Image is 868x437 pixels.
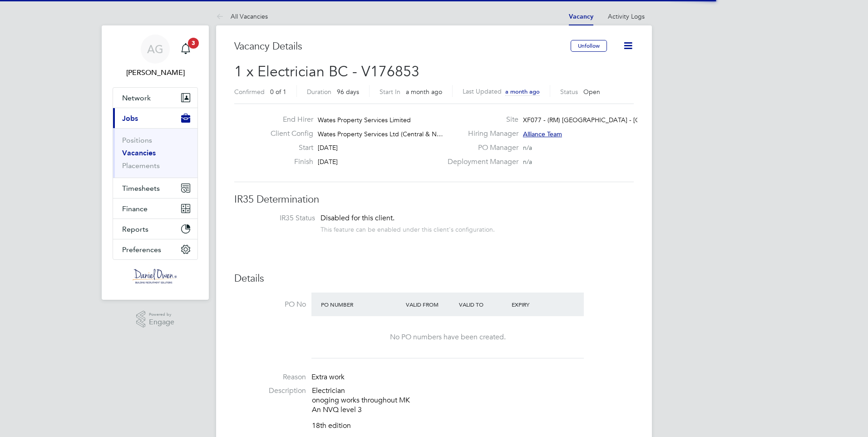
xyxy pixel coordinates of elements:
div: PO Number [319,296,404,313]
label: Last Updated [463,87,502,95]
a: Activity Logs [608,12,645,20]
button: Reports [113,219,197,239]
label: Finish [263,157,313,167]
label: Duration [307,88,331,96]
p: 18th edition [312,421,634,431]
span: Network [122,94,151,102]
span: Amy Garcia [113,67,198,78]
span: Wates Property Services Limited [318,116,411,124]
div: No PO numbers have been created. [321,333,575,342]
nav: Main navigation [102,25,209,300]
span: Reports [122,225,148,233]
span: Preferences [122,245,161,254]
a: 3 [177,35,195,64]
a: Placements [122,161,160,170]
button: Preferences [113,239,197,259]
span: [DATE] [318,144,338,152]
span: AG [147,43,163,55]
div: This feature can be enabled under this client's configuration. [321,223,495,233]
h3: Details [234,272,634,285]
button: Timesheets [113,178,197,198]
label: End Hirer [263,115,313,124]
div: Valid From [404,296,457,313]
span: Finance [122,204,148,213]
label: PO No [234,300,306,309]
a: Positions [122,136,152,144]
span: Engage [149,318,174,326]
span: Disabled for this client. [321,214,395,223]
a: AG[PERSON_NAME] [113,35,198,78]
div: Expiry [509,296,562,313]
h3: Vacancy Details [234,40,571,53]
label: Hiring Manager [442,129,518,139]
a: Go to home page [113,269,198,283]
label: Start [263,143,313,153]
a: Powered byEngage [136,311,175,328]
span: Alliance Team [523,130,562,138]
span: 1 x Electrician BC - V176853 [234,63,419,80]
label: PO Manager [442,143,518,153]
span: [DATE] [318,158,338,166]
label: Confirmed [234,88,265,96]
h3: IR35 Determination [234,193,634,206]
span: a month ago [505,88,540,95]
label: Status [560,88,578,96]
span: n/a [523,144,532,152]
span: n/a [523,158,532,166]
p: Electrician onoging works throughout MK An NVQ level 3 [312,386,634,414]
span: Timesheets [122,184,160,193]
img: danielowen-logo-retina.png [133,269,178,283]
span: 96 days [337,88,359,96]
button: Network [113,88,197,108]
label: Start In [380,88,400,96]
label: Reason [234,372,306,382]
span: XF077 - (RM) [GEOGRAPHIC_DATA] - [GEOGRAPHIC_DATA]… [523,116,705,124]
span: Open [583,88,600,96]
label: Description [234,386,306,396]
span: Wates Property Services Ltd (Central & N… [318,130,443,138]
span: a month ago [406,88,442,96]
button: Finance [113,199,197,218]
button: Unfollow [571,40,607,52]
label: Deployment Manager [442,157,518,167]
span: 3 [188,38,199,49]
span: 0 of 1 [270,88,286,96]
button: Jobs [113,108,197,128]
a: Vacancies [122,149,156,157]
label: Client Config [263,129,313,139]
a: All Vacancies [216,12,268,20]
span: Powered by [149,311,174,318]
span: Extra work [311,372,345,382]
div: Jobs [113,128,197,178]
span: Jobs [122,114,138,123]
a: Vacancy [569,13,593,20]
label: IR35 Status [243,214,315,223]
label: Site [442,115,518,124]
div: Valid To [457,296,510,313]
